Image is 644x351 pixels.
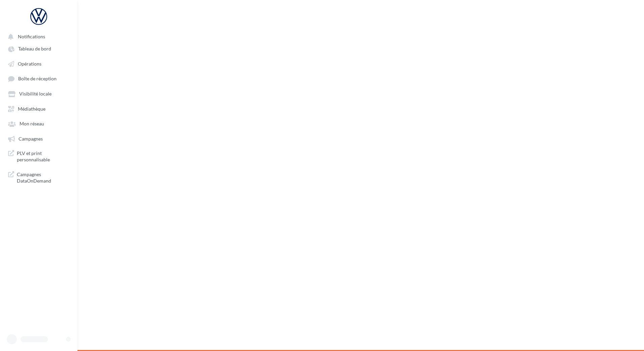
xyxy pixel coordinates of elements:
span: Campagnes DataOnDemand [17,171,69,184]
span: Tableau de bord [18,46,51,52]
span: PLV et print personnalisable [17,150,69,163]
span: Visibilité locale [19,91,52,97]
a: Visibilité locale [4,87,73,100]
span: Médiathèque [18,106,45,112]
span: Campagnes [19,136,43,142]
span: Opérations [18,61,41,67]
a: Opérations [4,57,73,70]
a: Médiathèque [4,103,73,115]
a: PLV et print personnalisable [4,147,73,166]
a: Boîte de réception [4,72,73,85]
span: Notifications [18,34,45,39]
a: Campagnes DataOnDemand [4,168,73,187]
span: Mon réseau [20,121,44,127]
a: Mon réseau [4,117,73,129]
span: Boîte de réception [18,76,57,82]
